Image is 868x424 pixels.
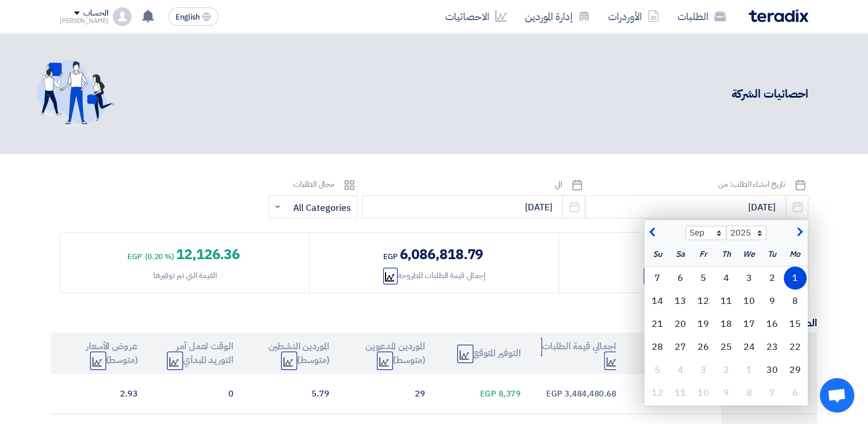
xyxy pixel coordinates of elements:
[738,267,761,290] div: 3
[51,316,817,329] h5: الطلبات المفتوحة
[113,7,131,26] img: profile_test.png
[761,313,784,336] div: 16
[669,381,692,404] div: 11
[715,243,738,266] div: Th
[338,333,434,374] th: الموردين المدعوين (متوسط)
[715,381,738,404] div: 9
[243,374,338,414] td: 5.79
[761,336,784,359] div: 23
[383,251,398,262] span: egp
[338,374,434,414] td: 29
[692,381,715,404] div: 10
[646,313,669,336] div: 21
[434,333,530,374] th: التوفير المتوقع
[784,267,807,290] div: 1
[646,243,669,266] div: Su
[669,336,692,359] div: 27
[83,9,108,18] div: الحساب
[761,267,784,290] div: 2
[646,290,669,313] div: 14
[153,269,217,282] div: القيمة التي تم توفيرها
[176,13,200,21] span: English
[147,333,243,374] th: الوقت لعمل أمر التوريد المبدأي
[646,267,669,290] div: 7
[51,333,147,374] th: عروض الأسعار (متوسط)
[646,381,669,404] div: 12
[784,359,807,381] div: 29
[784,381,807,404] div: 6
[625,333,721,374] th: عدد الطلبات
[37,60,115,128] img: invite_your_team.svg
[668,3,735,30] a: الطلبات
[293,178,334,190] span: مجال الطلبات
[692,267,715,290] div: 5
[669,290,692,313] div: 13
[692,336,715,359] div: 26
[738,381,761,404] div: 8
[738,359,761,381] div: 1
[820,378,854,413] div: Open chat
[761,381,784,404] div: 7
[761,243,784,266] div: Tu
[669,359,692,381] div: 4
[516,3,599,30] a: إدارة الموردين
[718,178,785,190] span: تاريخ انشاء الطلب: من
[715,336,738,359] div: 25
[692,243,715,266] div: Fr
[692,359,715,381] div: 3
[546,388,563,400] span: egp
[285,85,809,102] div: احصائيات الشركة
[565,388,616,400] span: 3,484,480.68
[715,313,738,336] div: 18
[127,251,142,262] span: egp
[499,388,521,400] span: 8,379
[715,267,738,290] div: 4
[669,243,692,266] div: Sa
[555,178,562,190] span: الي
[147,374,243,414] td: 0
[692,290,715,313] div: 12
[399,244,483,265] span: 6,086,818.79
[761,290,784,313] div: 9
[145,251,174,262] span: (0.20 %)
[480,388,497,400] span: egp
[715,359,738,381] div: 2
[646,359,669,381] div: 5
[669,267,692,290] div: 6
[692,313,715,336] div: 19
[625,374,721,414] td: 14
[51,374,147,414] td: 2.93
[738,290,761,313] div: 10
[362,195,585,218] input: to
[669,313,692,336] div: 20
[585,195,808,218] input: from
[738,243,761,266] div: We
[784,336,807,359] div: 22
[530,333,625,374] th: اجمالي قيمة الطلبات
[738,313,761,336] div: 17
[784,243,807,266] div: Mo
[599,3,668,30] a: الأوردرات
[784,313,807,336] div: 15
[383,269,485,282] div: إجمالي قيمة الطلبات المطروحة
[749,9,808,22] img: Teradix logo
[243,333,338,374] th: الموردين النشطين (متوسط)
[646,336,669,359] div: 28
[436,3,516,30] a: الاحصائيات
[176,244,240,265] span: 12,126.36
[60,18,108,24] div: [PERSON_NAME]
[761,359,784,381] div: 30
[784,290,807,313] div: 8
[738,336,761,359] div: 24
[168,7,219,26] button: English
[715,290,738,313] div: 11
